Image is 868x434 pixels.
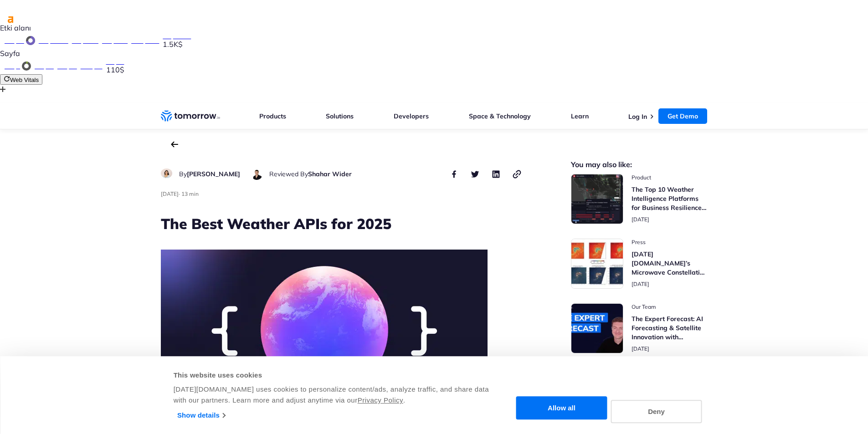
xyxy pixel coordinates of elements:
span: publish date [632,345,649,352]
span: 67 [116,58,124,65]
span: post catecory [632,239,708,246]
a: Read The Top 10 Weather Intelligence Platforms for Business Resilience in 2025 [571,174,708,224]
span: st [163,32,171,40]
a: st19.5K [163,32,191,40]
span: Web Vitals [10,77,39,83]
span: rp [35,62,44,70]
span: 19.5K [173,32,191,40]
span: ar [39,37,48,44]
a: Space & Technology [469,112,531,120]
a: ar61.7K [39,37,68,44]
a: ur5 [5,61,31,71]
a: Home link [161,109,220,123]
button: copy link to clipboard [512,168,523,179]
span: kw [131,37,143,44]
div: 110$ [106,65,124,74]
span: 6.1K [145,37,159,44]
span: 32 [46,62,54,70]
h2: You may also like: [571,161,708,168]
span: st [106,58,114,65]
a: st67 [106,58,124,65]
span: kw [81,62,92,70]
a: rd7.5K [102,37,128,44]
button: Deny [611,400,702,423]
h1: The Best Weather APIs for 2025 [161,214,523,234]
a: Solutions [326,112,354,120]
span: 43 [94,62,102,70]
span: publish date [161,190,179,197]
img: Shahar Wider [251,168,262,180]
span: Reviewed By [269,170,308,178]
h3: The Expert Forecast: AI Forecasting & Satellite Innovation with [PERSON_NAME] [632,314,708,342]
h3: The Top 10 Weather Intelligence Platforms for Business Resilience in [DATE] [632,185,708,212]
span: publish date [632,281,649,287]
span: rd [102,37,112,44]
span: rp [72,37,81,44]
div: 1.5K$ [163,40,191,49]
a: kw43 [81,62,103,70]
span: rd [57,62,67,70]
a: Products [259,112,286,120]
img: Ruth Favela [161,168,172,178]
div: This website uses cookies [174,370,490,381]
a: Read The Expert Forecast: AI Forecasting & Satellite Innovation with Randy Chase [571,303,708,353]
span: ur [5,62,14,70]
a: Get Demo [658,108,707,124]
span: post catecory [632,174,708,181]
button: share this post on linkedin [491,168,502,179]
span: 72 [16,37,24,44]
span: publish date [632,216,649,223]
a: Learn [571,112,589,120]
a: rd26 [57,62,77,70]
button: Allow all [516,397,607,420]
button: share this post on facebook [449,168,460,179]
a: rp4.6M [72,37,98,44]
span: By [179,170,187,178]
span: Estimated reading time [181,190,199,197]
a: Show details [177,408,225,422]
h3: [DATE][DOMAIN_NAME]’s Microwave Constellation Ready To Help This Hurricane Season [632,250,708,277]
div: [DATE][DOMAIN_NAME] uses cookies to personalize content/ads, analyze traffic, and share data with... [174,384,490,406]
span: 4.6M [83,37,98,44]
a: Developers [394,112,429,120]
div: author name [179,168,240,179]
span: 5 [16,62,20,70]
span: dr [5,37,14,44]
span: 61.7K [50,37,68,44]
a: Log In [628,112,647,121]
a: dr72 [5,36,35,45]
button: share this post on twitter [470,168,481,179]
a: Read Tomorrow.io’s Microwave Constellation Ready To Help This Hurricane Season [571,239,708,289]
a: rp32 [35,62,54,70]
div: author name [269,168,352,179]
a: kw6.1K [131,37,159,44]
a: Privacy Policy [358,396,403,404]
span: 7.5K [113,37,128,44]
span: post catecory [632,303,708,311]
a: back to the main blog page [171,141,178,148]
span: 26 [69,62,77,70]
span: · [179,190,180,197]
